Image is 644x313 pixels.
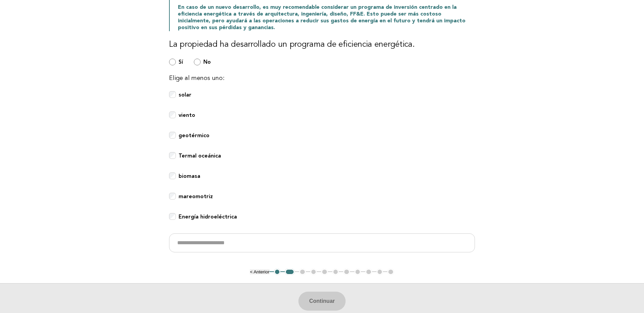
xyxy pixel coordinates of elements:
[179,173,200,179] b: biomasa
[179,213,237,220] b: Energía hidroeléctrica
[179,112,195,118] b: viento
[179,193,213,200] b: mareomotriz
[250,269,269,274] button: < Anterior
[179,91,191,98] b: solar
[169,74,475,83] p: Elige al menos uno:
[178,4,475,31] p: En caso de un nuevo desarrollo, es muy recomendable considerar un programa de inversión centrado ...
[179,59,183,65] b: Sí
[179,132,209,139] b: geotérmico
[179,152,221,159] b: Termal oceánica
[169,39,475,50] h3: La propiedad ha desarrollado un programa de eficiencia energética.
[203,59,211,65] b: No
[274,269,281,275] button: 1
[285,269,295,275] button: 2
